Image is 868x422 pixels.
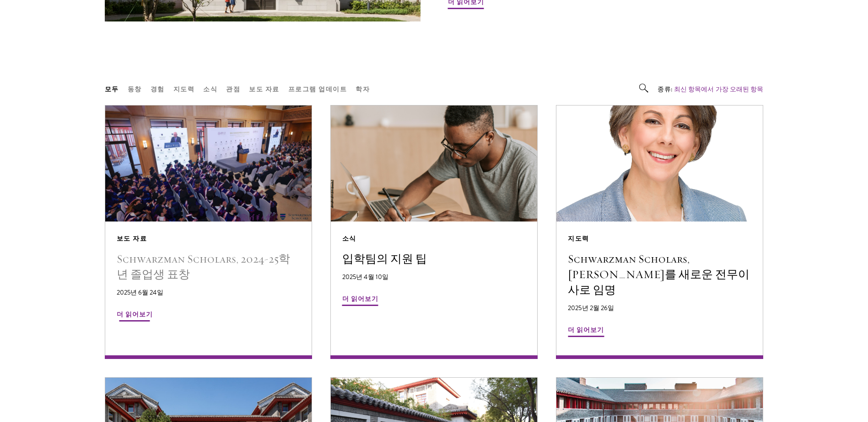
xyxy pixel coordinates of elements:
[226,84,240,95] button: 관점
[568,233,751,244] div: 지도력
[356,84,370,95] button: 학자
[342,272,526,282] p: 2025년 4월 10일
[203,84,217,95] button: 소식
[568,324,604,338] span: 더 읽어보기
[288,84,347,95] button: 프로그램 업데이트
[342,293,378,307] span: 더 읽어보기
[117,251,300,282] h5: Schwarzman Scholars, 2024-25학년 졸업생 표창
[249,84,280,95] button: 보도 자료
[568,251,751,298] h5: Schwarzman Scholars, [PERSON_NAME]를 새로운 전무이사로 임명
[331,105,537,359] a: 소식 입학팀의 지원 팁 2025년 4월 10일 더 읽어보기
[117,288,300,297] p: 2025년 6월 24일
[105,84,119,95] button: 모두
[674,84,764,94] button: 최신 항목에서 가장 오래된 항목
[117,309,153,323] span: 더 읽어보기
[342,233,526,244] div: 소식
[342,251,526,267] h5: 입학팀의 지원 팁
[151,84,165,95] button: 경험
[128,84,142,95] button: 동창
[556,105,763,359] a: 지도력 Schwarzman Scholars, [PERSON_NAME]를 새로운 전무이사로 임명 2025년 2월 26일 더 읽어보기
[658,84,672,94] span: 종류:
[105,105,312,359] a: 보도 자료 Schwarzman Scholars, 2024-25학년 졸업생 표창 2025년 6월 24일 더 읽어보기
[568,303,751,313] p: 2025년 2월 26일
[117,233,300,244] div: 보도 자료
[173,84,195,95] button: 지도력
